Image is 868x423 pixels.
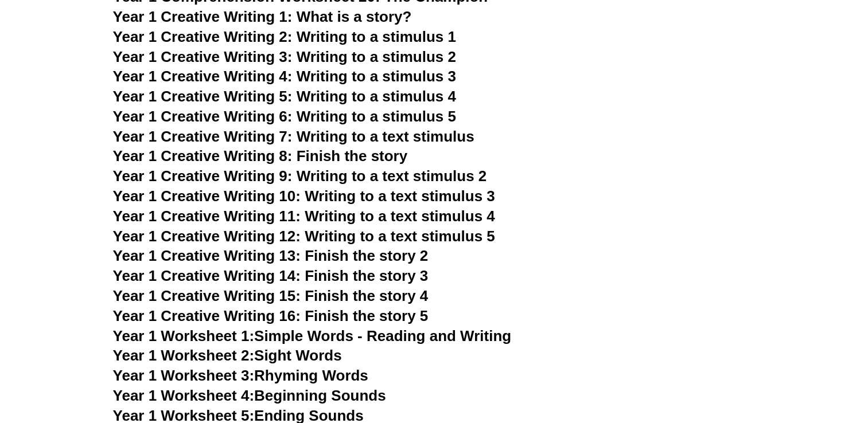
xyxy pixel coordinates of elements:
[113,247,429,264] a: Year 1 Creative Writing 13: Finish the story 2
[113,347,342,364] a: Year 1 Worksheet 2:Sight Words
[113,68,456,85] a: Year 1 Creative Writing 4: Writing to a stimulus 3
[113,88,456,105] a: Year 1 Creative Writing 5: Writing to a stimulus 4
[113,387,255,404] span: Year 1 Worksheet 4:
[113,147,408,164] a: Year 1 Creative Writing 8: Finish the story
[113,167,487,185] a: Year 1 Creative Writing 9: Writing to a text stimulus 2
[113,128,474,145] a: Year 1 Creative Writing 7: Writing to a text stimulus
[113,327,255,344] span: Year 1 Worksheet 1:
[113,367,368,384] a: Year 1 Worksheet 3:Rhyming Words
[113,8,412,25] a: Year 1 Creative Writing 1: What is a story?
[113,207,495,225] a: Year 1 Creative Writing 11: Writing to a text stimulus 4
[113,28,456,45] a: Year 1 Creative Writing 2: Writing to a stimulus 1
[113,228,495,245] a: Year 1 Creative Writing 12: Writing to a text stimulus 5
[113,327,512,344] a: Year 1 Worksheet 1:Simple Words - Reading and Writing
[113,387,386,404] a: Year 1 Worksheet 4:Beginning Sounds
[113,307,429,324] a: Year 1 Creative Writing 16: Finish the story 5
[113,108,456,125] a: Year 1 Creative Writing 6: Writing to a stimulus 5
[113,267,429,284] a: Year 1 Creative Writing 14: Finish the story 3
[113,287,429,304] a: Year 1 Creative Writing 15: Finish the story 4
[113,187,495,205] a: Year 1 Creative Writing 10: Writing to a text stimulus 3
[677,294,868,423] iframe: Chat Widget
[113,48,456,65] a: Year 1 Creative Writing 3: Writing to a stimulus 2
[113,347,255,364] span: Year 1 Worksheet 2:
[113,367,255,384] span: Year 1 Worksheet 3:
